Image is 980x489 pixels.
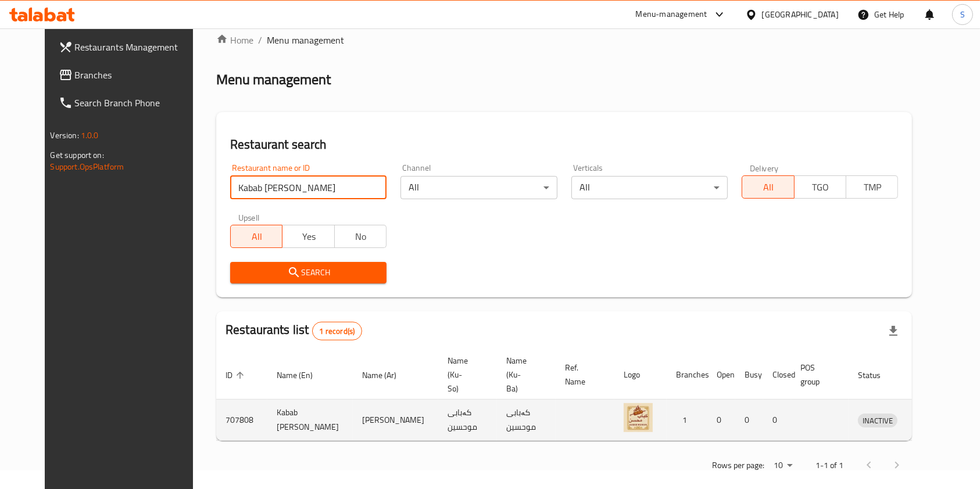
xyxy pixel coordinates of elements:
th: Closed [763,350,791,400]
td: 707808 [216,400,267,441]
button: TGO [794,175,846,199]
li: / [258,33,262,47]
span: POS group [800,361,835,389]
p: Rows per page: [712,458,764,473]
td: 1 [667,400,707,441]
span: S [960,8,965,21]
td: کەبابی موحسین [497,400,556,441]
span: Branches [75,68,199,82]
span: TGO [799,179,842,196]
label: Upsell [238,213,260,221]
td: Kabab [PERSON_NAME] [267,400,353,441]
a: Home [216,33,253,47]
div: Total records count [312,322,363,340]
span: Status [858,368,896,382]
span: Name (En) [277,368,328,382]
div: All [571,176,728,199]
span: ID [226,368,248,382]
td: 0 [707,400,735,441]
span: Yes [287,228,330,245]
span: Search Branch Phone [75,96,199,110]
h2: Restaurant search [230,136,898,153]
h2: Restaurants list [226,321,362,340]
button: All [230,225,282,248]
span: TMP [851,179,893,196]
span: Name (Ku-Ba) [506,354,542,395]
th: Branches [667,350,707,400]
span: Search [239,265,377,280]
button: TMP [846,175,898,199]
table: enhanced table [216,350,952,441]
a: Restaurants Management [49,33,209,61]
span: All [747,179,789,196]
span: Restaurants Management [75,40,199,54]
a: Search Branch Phone [49,89,209,117]
span: Name (Ar) [362,368,412,382]
button: All [742,175,794,199]
div: All [400,176,557,199]
a: Branches [49,61,209,89]
label: Delivery [750,164,779,172]
th: Logo [614,350,667,400]
p: 1-1 of 1 [816,458,843,473]
th: Open [707,350,735,400]
th: Action [911,350,952,400]
span: Get support on: [51,148,104,163]
div: Export file [879,317,907,345]
span: 1.0.0 [81,128,99,143]
span: No [339,228,382,245]
span: 1 record(s) [313,326,362,337]
span: All [235,228,278,245]
button: Search [230,262,387,283]
div: [GEOGRAPHIC_DATA] [762,8,839,21]
nav: breadcrumb [216,33,912,47]
button: Yes [282,225,334,248]
td: [PERSON_NAME] [353,400,438,441]
td: 0 [763,400,791,441]
button: No [334,225,387,248]
span: Name (Ku-So) [448,354,483,395]
img: Kabab Mohsin [624,403,653,432]
td: 0 [735,400,763,441]
div: Rows per page: [769,457,797,474]
span: INACTIVE [858,414,897,427]
th: Busy [735,350,763,400]
a: Support.OpsPlatform [51,159,124,174]
input: Search for restaurant name or ID.. [230,176,387,199]
span: Menu management [267,33,344,47]
span: Version: [51,128,79,143]
span: Ref. Name [565,361,600,389]
h2: Menu management [216,70,331,89]
div: Menu-management [636,8,707,21]
td: کەبابی موحسین [438,400,497,441]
